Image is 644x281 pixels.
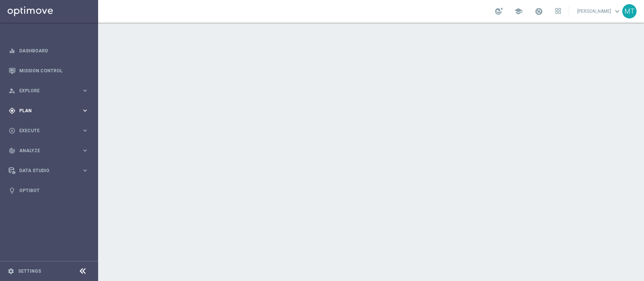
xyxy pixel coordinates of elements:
button: Mission Control [8,68,89,74]
div: Dashboard [9,41,89,61]
i: keyboard_arrow_right [81,127,89,134]
span: keyboard_arrow_down [613,7,621,15]
a: Dashboard [19,41,89,61]
i: keyboard_arrow_right [81,167,89,174]
a: [PERSON_NAME]keyboard_arrow_down [576,6,622,17]
i: track_changes [9,147,15,154]
i: lightbulb [9,187,15,194]
span: Explore [19,89,81,93]
i: person_search [9,87,15,94]
a: Mission Control [19,61,89,81]
a: Settings [18,269,41,273]
button: Data Studio keyboard_arrow_right [8,168,89,174]
button: lightbulb Optibot [8,188,89,194]
div: Analyze [9,147,81,154]
span: Execute [19,128,81,133]
button: track_changes Analyze keyboard_arrow_right [8,148,89,154]
i: keyboard_arrow_right [81,147,89,154]
button: equalizer Dashboard [8,48,89,54]
button: play_circle_outline Execute keyboard_arrow_right [8,128,89,134]
div: Plan [9,107,81,114]
div: Optibot [9,180,89,200]
button: gps_fixed Plan keyboard_arrow_right [8,108,89,114]
button: person_search Explore keyboard_arrow_right [8,88,89,94]
i: keyboard_arrow_right [81,107,89,114]
a: Optibot [19,180,89,200]
i: settings [8,268,14,275]
div: Mission Control [9,61,89,81]
span: Analyze [19,148,81,153]
i: gps_fixed [9,107,15,114]
div: Explore [9,87,81,94]
span: Data Studio [19,168,81,173]
i: keyboard_arrow_right [81,87,89,94]
i: equalizer [9,47,15,54]
div: Execute [9,127,81,134]
i: play_circle_outline [9,127,15,134]
span: Plan [19,108,81,113]
div: Data Studio [9,167,81,174]
div: MT [622,4,636,18]
span: school [514,7,523,15]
